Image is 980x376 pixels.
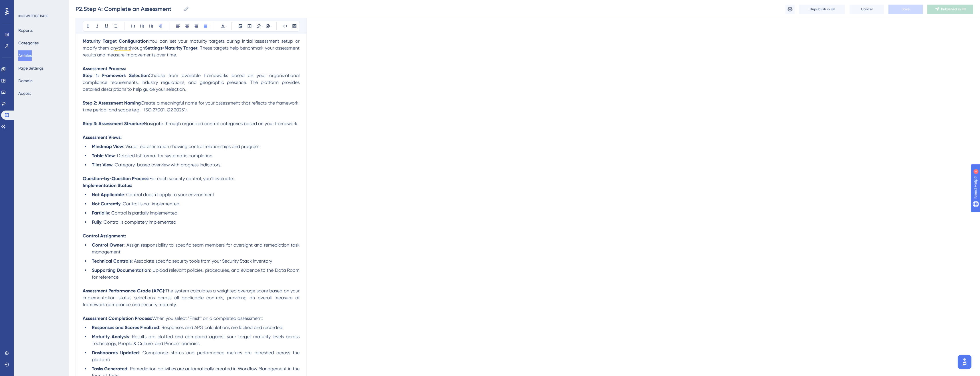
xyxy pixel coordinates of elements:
[902,7,910,11] span: Save
[92,258,132,264] strong: Technical Controls
[92,219,101,225] strong: Fully
[92,350,139,355] strong: Dashboards Updated
[18,88,31,99] button: Access
[92,325,159,330] strong: Responses and Scores Finalized
[810,7,835,11] span: Unpublish in EN
[92,334,301,346] span: : Results are plotted and compared against your target maturity levels across Technology, People ...
[18,25,33,36] button: Reports
[152,316,263,321] span: When you select "Finish" on a completed assessment:
[92,201,120,206] strong: Not Currently
[18,63,43,73] button: Page Settings
[18,50,32,61] button: Articles
[850,5,884,14] button: Cancel
[83,183,132,188] strong: Implementation Status:
[888,5,923,14] button: Save
[112,162,220,168] span: : Category-based overview with progress indicators
[92,267,301,280] span: : Upload relevant policies, procedures, and evidence to the Data Room for reference
[132,258,272,264] span: : Associate specific security tools from your Security Stack inventory
[83,176,149,181] strong: Question-by-Question Process:
[115,153,212,158] span: : Detailed list format for systematic completion
[18,14,48,18] div: KNOWLEDGE BASE
[83,288,301,307] span: The system calculates a weighted average score based on your implementation status selections acr...
[861,7,873,11] span: Cancel
[159,325,282,330] span: : Responses and APG calculations are locked and recorded
[124,192,214,197] span: : Control doesn't apply to your environment
[92,144,123,149] strong: Mindmap View
[144,121,298,126] span: Navigate through organized control categories based on your framework.
[83,121,144,126] strong: Step 3: Assessment Structure
[76,5,181,13] input: Article Name
[92,350,301,362] span: : Compliance status and performance metrics are refreshed across the platform
[101,219,176,225] span: : Control is completely implemented
[83,100,301,113] span: Create a meaningful name for your assessment that reflects the framework, time period, and scope ...
[92,210,109,216] strong: Partially
[83,316,152,321] strong: Assessment Completion Process:
[92,192,124,197] strong: Not Applicable
[92,267,150,273] strong: Supporting Documentation
[40,3,41,7] div: 4
[18,38,39,48] button: Categories
[956,353,973,371] iframe: UserGuiding AI Assistant Launcher
[92,334,129,339] strong: Maturity Analysis
[18,76,33,86] button: Domain
[145,45,162,51] strong: Settings
[83,100,141,106] strong: Step 2: Assessment Naming
[83,233,126,239] strong: Control Assignment:
[92,162,112,168] strong: Tiles View
[83,38,150,44] strong: Maturity Target Configuration:
[941,7,966,11] span: Published in EN
[927,5,973,14] button: Published in EN
[83,73,301,92] span: Choose from available frameworks based on your organizational compliance requirements, industry r...
[92,242,124,248] strong: Control Owner
[799,5,845,14] button: Unpublish in EN
[92,242,301,255] span: : Assign responsibility to specific team members for oversight and remediation task management
[92,366,127,371] strong: Tasks Generated
[83,38,301,51] span: You can set your maturity targets during initial assessment setup or modify them anytime through
[13,1,36,8] span: Need Help?
[165,45,197,51] strong: Maturity Target
[149,176,234,181] span: For each security control, you'll evaluate:
[120,201,179,206] span: : Control is not implemented
[92,153,115,158] strong: Table View
[109,210,177,216] span: : Control is partially implemented
[83,135,122,140] strong: Assessment Views:
[162,45,165,51] span: >
[83,288,165,294] strong: Assessment Performance Grade (APG):
[83,66,126,71] strong: Assessment Process:
[123,144,259,149] span: : Visual representation showing control relationships and progress
[83,73,149,78] strong: Step 1: Framework Selection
